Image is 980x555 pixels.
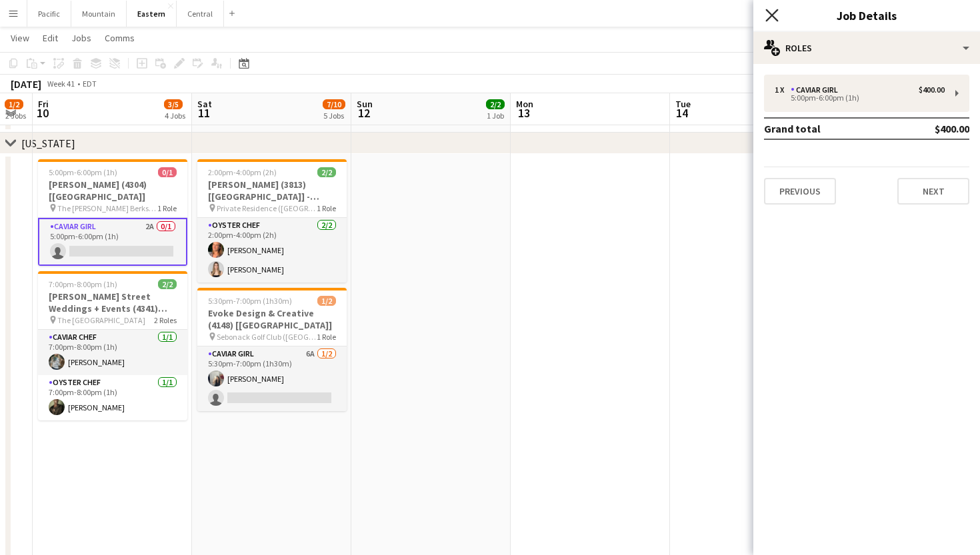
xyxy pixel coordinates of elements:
span: 14 [673,105,691,121]
span: 2/2 [317,167,336,177]
app-job-card: 2:00pm-4:00pm (2h)2/2[PERSON_NAME] (3813) [[GEOGRAPHIC_DATA]] - VENUE TBD Private Residence ([GEO... [197,159,347,282]
app-job-card: 7:00pm-8:00pm (1h)2/2[PERSON_NAME] Street Weddings + Events (4341) [[GEOGRAPHIC_DATA]] The [GEOGR... [38,271,187,420]
span: 2/2 [158,279,177,289]
h3: Evoke Design & Creative (4148) [[GEOGRAPHIC_DATA]] [197,307,347,331]
span: 2:00pm-4:00pm (2h) [208,167,277,177]
span: 5:30pm-7:00pm (1h30m) [208,296,292,306]
td: Grand total [764,118,891,139]
div: Caviar Girl [791,85,843,95]
button: Next [897,178,969,205]
span: Sebonack Golf Club ([GEOGRAPHIC_DATA], [GEOGRAPHIC_DATA]) [217,332,317,342]
div: [DATE] [11,77,41,91]
app-job-card: 5:00pm-6:00pm (1h)0/1[PERSON_NAME] (4304) [[GEOGRAPHIC_DATA]] The [PERSON_NAME] Berkshires (Lenox... [38,159,187,266]
div: 5 Jobs [323,111,345,121]
button: Previous [764,178,836,205]
a: View [5,29,35,47]
span: Mon [516,98,533,110]
app-job-card: 5:30pm-7:00pm (1h30m)1/2Evoke Design & Creative (4148) [[GEOGRAPHIC_DATA]] Sebonack Golf Club ([G... [197,288,347,411]
app-card-role: Oyster Chef1/17:00pm-8:00pm (1h)[PERSON_NAME] [38,375,187,420]
app-card-role: Caviar Girl6A1/25:30pm-7:00pm (1h30m)[PERSON_NAME] [197,346,347,411]
td: $400.00 [891,118,969,139]
div: Roles [753,32,980,64]
span: 1 Role [317,332,336,342]
div: 1 x [775,85,791,95]
span: Sun [357,98,373,110]
span: 5:00pm-6:00pm (1h) [49,167,117,177]
span: Week 41 [44,79,77,89]
h3: [PERSON_NAME] (4304) [[GEOGRAPHIC_DATA]] [38,179,187,203]
div: 1 Job [487,111,504,121]
span: Sat [197,98,212,110]
app-card-role: Oyster Chef2/22:00pm-4:00pm (2h)[PERSON_NAME][PERSON_NAME] [197,218,347,282]
span: Tue [675,98,691,110]
a: Jobs [66,29,97,47]
div: $400.00 [919,85,945,95]
button: Mountain [71,1,127,27]
span: 12 [355,105,373,121]
div: [US_STATE] [21,137,75,150]
span: 2/2 [486,99,505,109]
div: 5:00pm-6:00pm (1h) [775,95,945,101]
span: 7:00pm-8:00pm (1h) [49,279,117,289]
span: Private Residence ([GEOGRAPHIC_DATA], [GEOGRAPHIC_DATA]) [217,203,317,213]
span: 1/2 [5,99,23,109]
app-card-role: Caviar Girl2A0/15:00pm-6:00pm (1h) [38,218,187,266]
span: 7/10 [323,99,345,109]
a: Edit [37,29,63,47]
span: The [PERSON_NAME] Berkshires (Lenox, [GEOGRAPHIC_DATA]) [57,203,157,213]
span: 11 [195,105,212,121]
h3: Job Details [753,7,980,24]
span: 13 [514,105,533,121]
span: 1/2 [317,296,336,306]
button: Eastern [127,1,177,27]
div: 4 Jobs [165,111,185,121]
span: Edit [43,32,58,44]
h3: [PERSON_NAME] Street Weddings + Events (4341) [[GEOGRAPHIC_DATA]] [38,290,187,314]
span: Jobs [71,32,91,44]
span: 1 Role [317,203,336,213]
button: Central [177,1,224,27]
span: 10 [36,105,49,121]
a: Comms [99,29,140,47]
span: Fri [38,98,49,110]
app-card-role: Caviar Chef1/17:00pm-8:00pm (1h)[PERSON_NAME] [38,330,187,375]
h3: [PERSON_NAME] (3813) [[GEOGRAPHIC_DATA]] - VENUE TBD [197,179,347,203]
div: EDT [83,79,97,89]
span: 3/5 [164,99,183,109]
span: Comms [105,32,135,44]
span: View [11,32,29,44]
span: 2 Roles [154,315,177,325]
button: Pacific [27,1,71,27]
span: 0/1 [158,167,177,177]
span: The [GEOGRAPHIC_DATA] [57,315,145,325]
span: 1 Role [157,203,177,213]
